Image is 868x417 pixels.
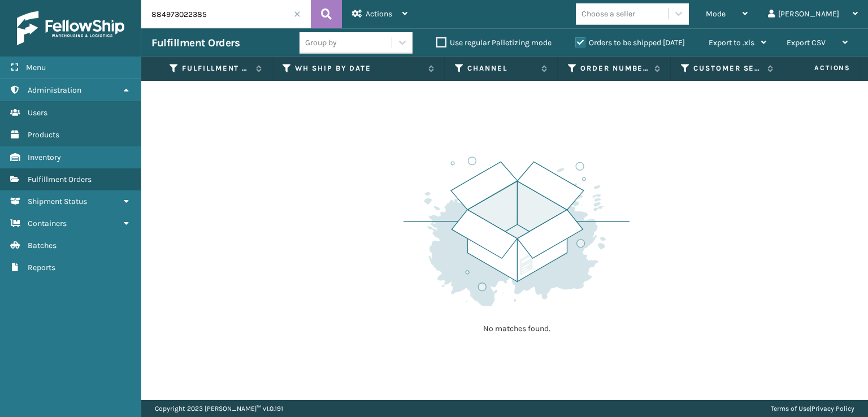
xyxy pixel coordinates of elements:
label: Channel [467,63,536,73]
label: Order Number [580,63,649,73]
div: | [771,400,854,417]
div: Choose a seller [581,8,635,20]
label: Orders to be shipped [DATE] [575,38,685,47]
span: Batches [28,241,57,250]
h3: Fulfillment Orders [151,36,240,50]
span: Inventory [28,153,61,162]
span: Actions [779,59,857,77]
span: Shipment Status [28,197,87,206]
label: WH Ship By Date [295,63,423,73]
span: Containers [28,219,67,228]
span: Menu [26,63,46,72]
label: Customer Service Order Number [693,63,762,73]
a: Privacy Policy [811,405,854,412]
span: Fulfillment Orders [28,175,92,184]
span: Products [28,130,59,140]
img: logo [17,11,124,45]
span: Export CSV [787,38,826,47]
span: Reports [28,263,55,272]
a: Terms of Use [771,405,810,412]
div: Group by [305,37,337,49]
span: Mode [706,9,726,19]
span: Actions [366,9,392,19]
span: Administration [28,85,81,95]
span: Users [28,108,47,118]
label: Fulfillment Order Id [182,63,250,73]
p: Copyright 2023 [PERSON_NAME]™ v 1.0.191 [155,400,283,417]
label: Use regular Palletizing mode [436,38,552,47]
span: Export to .xls [709,38,754,47]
